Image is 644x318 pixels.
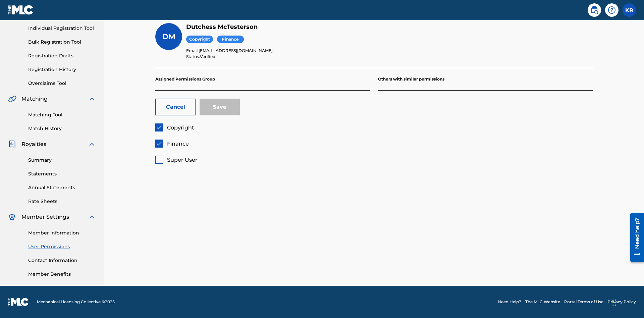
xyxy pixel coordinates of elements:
[28,52,96,59] a: Registration Drafts
[88,140,96,148] img: expand
[186,48,593,54] p: Email:
[610,286,644,318] iframe: Chat Widget
[155,99,196,115] button: Cancel
[186,36,213,43] span: Copyright
[155,68,370,91] p: Assigned Permissions Group
[28,198,96,205] a: Rate Sheets
[21,213,69,221] span: Member Settings
[525,299,560,305] a: The MLC Website
[28,229,96,236] a: Member Information
[8,95,16,103] img: Matching
[28,184,96,191] a: Annual Statements
[28,125,96,132] a: Match History
[588,3,601,17] a: Public Search
[612,293,616,313] div: Drag
[167,157,198,163] span: Super User
[21,140,46,148] span: Royalties
[156,124,163,131] img: checkbox
[156,140,163,147] img: checkbox
[28,66,96,73] a: Registration History
[37,299,115,305] span: Mechanical Licensing Collective © 2025
[21,95,48,103] span: Matching
[378,68,593,91] p: Others with similar permissions
[8,5,34,15] img: MLC Logo
[217,36,244,43] span: Finance
[200,54,215,59] span: Verified
[498,299,521,305] a: Need Help?
[28,257,96,264] a: Contact Information
[607,299,636,305] a: Privacy Policy
[623,3,636,17] div: User Menu
[167,141,189,147] span: Finance
[88,95,96,103] img: expand
[590,6,598,14] img: search
[28,111,96,118] a: Matching Tool
[199,48,273,53] span: [EMAIL_ADDRESS][DOMAIN_NAME]
[28,39,96,46] a: Bulk Registration Tool
[564,299,603,305] a: Portal Terms of Use
[186,54,593,60] p: Status:
[28,170,96,177] a: Statements
[8,140,16,148] img: Royalties
[625,210,644,265] iframe: Resource Center
[28,243,96,250] a: User Permissions
[28,271,96,278] a: Member Benefits
[8,213,16,221] img: Member Settings
[605,3,619,17] div: Help
[28,80,96,87] a: Overclaims Tool
[28,25,96,32] a: Individual Registration Tool
[186,23,593,31] h5: Dutchess McTesterson
[167,124,194,131] span: Copyright
[28,157,96,164] a: Summary
[8,298,29,306] img: logo
[162,32,175,41] span: DM
[608,6,616,14] img: help
[88,213,96,221] img: expand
